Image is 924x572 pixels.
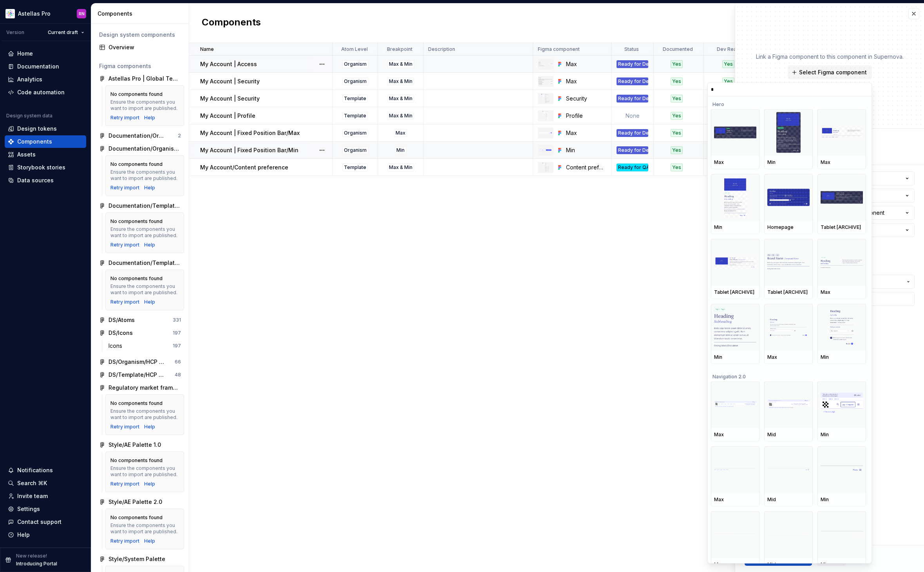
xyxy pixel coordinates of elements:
[202,16,261,30] h2: Components
[200,95,260,103] p: My Account | Security
[711,369,866,381] div: Navigation 2.0
[110,538,139,544] button: Retry import
[108,259,181,267] div: Documentation/Template/HCP Portal 2
[144,115,155,121] a: Help
[788,65,872,79] button: Select Figma component
[17,138,52,146] div: Components
[387,46,412,52] p: Breakpoint
[110,465,179,478] div: Ensure the components you want to import are published.
[671,60,683,68] div: Yes
[566,146,606,154] div: Min
[175,372,181,378] div: 48
[200,112,255,120] p: My Account | Profile
[342,95,368,103] div: Template
[821,289,863,295] div: Max
[714,432,756,438] div: Max
[108,498,162,506] div: Style/AE Palette 2.0
[566,129,606,137] div: Max
[342,129,368,137] div: Organism
[99,62,181,70] div: Figma components
[714,289,756,295] div: Tablet [ARCHIVE]
[99,31,181,39] div: Design system components
[617,164,648,171] div: Ready for QA
[566,164,606,171] div: Content preference
[17,505,40,513] div: Settings
[541,94,550,103] img: Security
[342,112,368,120] div: Template
[5,490,86,502] a: Invite team
[108,43,181,51] div: Overview
[108,441,161,449] div: Style/AE Palette 1.0
[617,129,648,137] div: Ready for Dev
[624,46,639,52] p: Status
[714,496,756,503] div: Max
[566,77,606,85] div: Max
[110,242,139,248] div: Retry import
[17,88,65,96] div: Code automation
[16,561,57,567] p: Introducing Portal
[200,164,288,171] p: My Account/Content preference
[671,95,683,103] div: Yes
[18,10,51,18] div: Astellas Pro
[5,464,86,477] button: Notifications
[2,5,89,22] button: Astellas ProRN
[5,122,86,135] a: Design tokens
[617,77,648,85] div: Ready for Dev
[17,466,53,474] div: Notifications
[428,46,455,52] p: Description
[17,151,36,158] div: Assets
[96,439,184,451] a: Style/AE Palette 1.0
[387,77,414,85] div: Max & Min
[342,146,368,154] div: Organism
[144,299,155,305] a: Help
[110,400,163,407] div: No components found
[799,68,867,76] span: Select Figma component
[6,113,52,119] div: Design system data
[821,561,863,568] div: Min
[671,112,683,120] div: Yes
[387,164,414,171] div: Max & Min
[16,553,47,559] p: New release!
[108,145,181,153] div: Documentation/Organism/HCP Portal 2
[5,161,86,174] a: Storybook stories
[110,299,139,305] button: Retry import
[17,531,30,539] div: Help
[722,60,734,68] div: Yes
[144,424,155,430] div: Help
[821,159,863,165] div: Max
[387,112,414,120] div: Max & Min
[821,354,863,360] div: Min
[96,369,184,381] a: DS/Template/HCP Portal48
[387,95,414,103] div: Max & Min
[200,46,214,52] p: Name
[617,60,648,68] div: Ready for Dev
[110,457,163,464] div: No components found
[110,408,179,421] div: Ensure the components you want to import are published.
[108,384,181,392] div: Regulatory market framework
[717,46,742,52] p: Dev Ready
[96,142,184,155] a: Documentation/Organism/HCP Portal 2
[539,148,553,152] img: Min
[96,257,184,269] a: Documentation/Template/HCP Portal 2
[611,107,654,124] td: None
[617,95,648,103] div: Ready for Dev
[5,73,86,86] a: Analytics
[5,135,86,148] a: Components
[144,481,155,487] a: Help
[5,503,86,515] a: Settings
[110,185,139,191] button: Retry import
[98,10,186,18] div: Components
[395,146,406,154] div: Min
[767,159,810,165] div: Min
[110,115,139,121] button: Retry import
[821,224,863,230] div: Tablet [ARCHIVE]
[17,76,42,83] div: Analytics
[387,60,414,68] div: Max & Min
[394,129,407,137] div: Max
[767,496,810,503] div: Mid
[542,111,549,121] img: Profile
[110,522,179,535] div: Ensure the components you want to import are published.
